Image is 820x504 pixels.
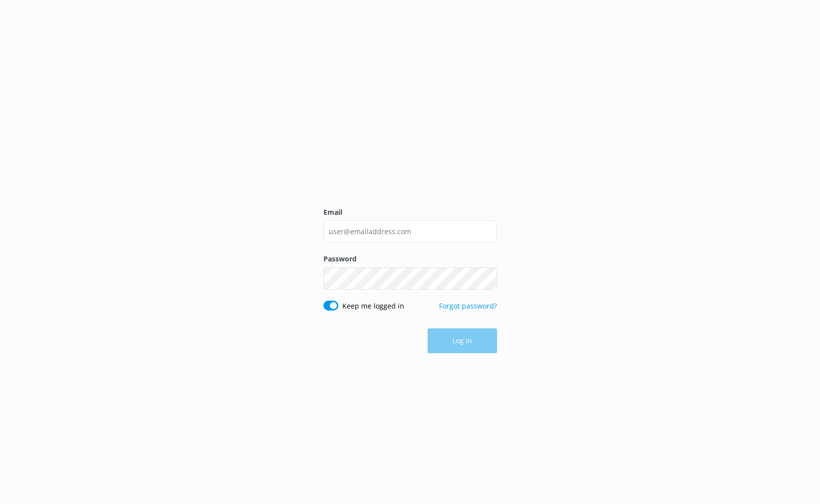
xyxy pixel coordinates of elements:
button: Show password [477,268,497,288]
label: Email [323,207,497,218]
a: Forgot password? [439,301,497,311]
label: Password [323,253,497,264]
input: user@emailaddress.com [323,220,497,243]
label: Keep me logged in [342,301,404,312]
